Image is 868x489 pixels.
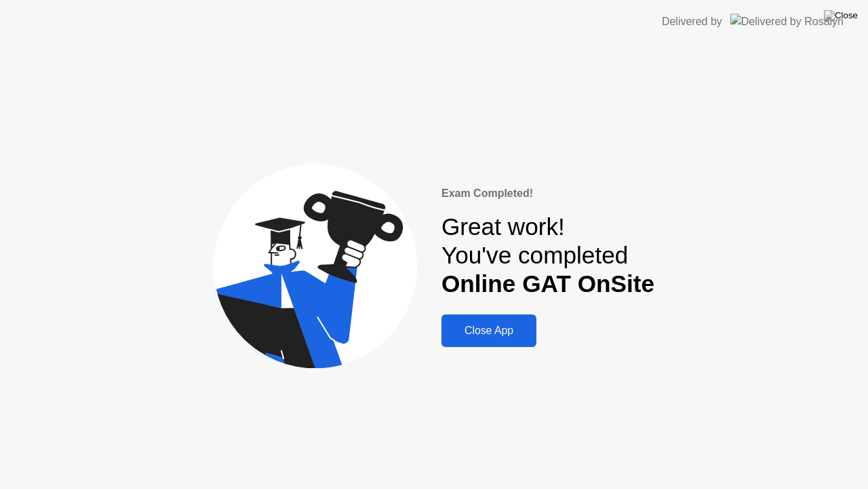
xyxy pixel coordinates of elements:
div: Exam Completed! [441,185,654,202]
div: Close App [446,325,532,337]
div: Delivered by [662,14,722,30]
button: Close App [441,314,536,347]
img: Delivered by Rosalyn [730,14,844,29]
div: Great work! You've completed [441,213,654,299]
b: Online GAT OnSite [441,270,654,297]
img: Close [824,10,858,21]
